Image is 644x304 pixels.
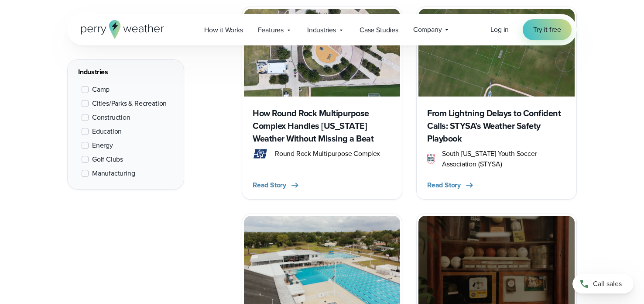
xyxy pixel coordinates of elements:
[593,279,622,289] span: Call sales
[244,9,400,97] img: Round Rock Complex
[253,180,286,190] span: Read Story
[572,274,634,294] a: Call sales
[253,180,300,190] button: Read Story
[523,19,572,40] a: Try it free
[92,168,135,179] span: Manufacturing
[253,149,268,159] img: round rock
[427,154,435,164] img: STYSA
[427,180,475,190] button: Read Story
[92,84,110,95] span: Camp
[490,24,509,35] span: Log in
[78,67,173,77] div: Industries
[242,7,402,200] a: Round Rock Complex How Round Rock Multipurpose Complex Handles [US_STATE] Weather Without Missing...
[92,154,123,165] span: Golf Clubs
[92,112,130,123] span: Construction
[360,25,398,35] span: Case Studies
[92,140,113,151] span: Energy
[533,24,561,35] span: Try it free
[427,107,566,145] h3: From Lightning Delays to Confident Calls: STYSA’s Weather Safety Playbook
[92,126,122,137] span: Education
[427,180,461,190] span: Read Story
[275,149,380,159] span: Round Rock Multipurpose Complex
[307,25,336,35] span: Industries
[197,21,250,39] a: How it Works
[253,107,391,145] h3: How Round Rock Multipurpose Complex Handles [US_STATE] Weather Without Missing a Beat
[92,98,167,109] span: Cities/Parks & Recreation
[244,216,400,304] img: High 5 inc.
[490,24,509,35] a: Log in
[352,21,406,39] a: Case Studies
[416,7,577,200] a: From Lightning Delays to Confident Calls: STYSA’s Weather Safety Playbook STYSA South [US_STATE] ...
[204,25,243,35] span: How it Works
[442,149,566,169] span: South [US_STATE] Youth Soccer Association (STYSA)
[413,24,442,35] span: Company
[258,25,284,35] span: Features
